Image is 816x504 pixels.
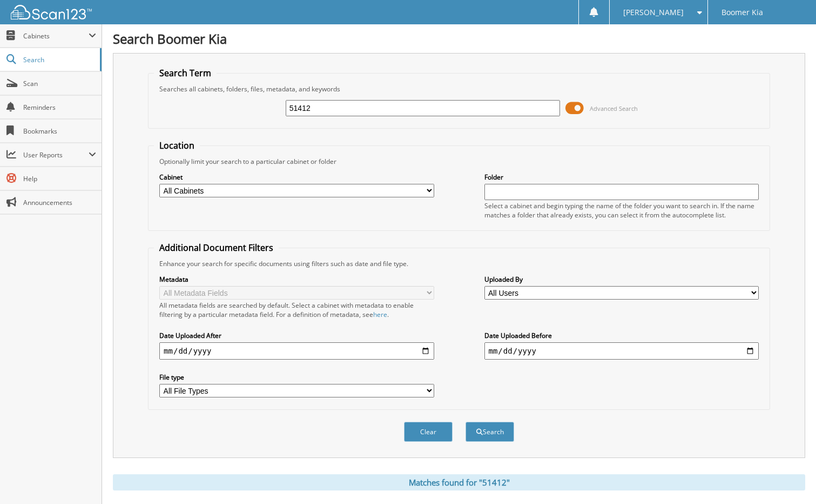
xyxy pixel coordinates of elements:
span: Search [23,55,95,64]
div: Optionally limit your search to a particular cabinet or folder [154,157,764,166]
button: Search [466,422,514,442]
legend: Search Term [154,67,217,79]
label: Metadata [159,275,434,284]
span: Scan [23,79,96,88]
div: Searches all cabinets, folders, files, metadata, and keywords [154,84,764,94]
label: Folder [484,173,759,182]
div: All metadata fields are searched by default. Select a cabinet with metadata to enable filtering b... [159,301,434,319]
span: Bookmarks [23,127,96,136]
label: Cabinet [159,173,434,182]
span: Boomer Kia [721,9,763,16]
span: User Reports [23,150,89,160]
img: scan123-logo-white.svg [11,5,92,19]
span: Announcements [23,198,96,207]
span: Help [23,174,96,183]
button: Clear [404,422,453,442]
input: end [484,342,759,360]
span: [PERSON_NAME] [623,9,684,16]
span: Cabinets [23,31,89,41]
label: Date Uploaded Before [484,331,759,340]
span: Reminders [23,103,96,112]
div: Matches found for "51412" [113,474,805,490]
input: start [159,342,434,360]
div: Select a cabinet and begin typing the name of the folder you want to search in. If the name match... [484,201,759,220]
h1: Search Boomer Kia [113,30,805,48]
a: here [373,310,387,319]
legend: Additional Document Filters [154,242,279,254]
label: Uploaded By [484,275,759,284]
label: File type [159,373,434,382]
label: Date Uploaded After [159,331,434,340]
span: Advanced Search [590,104,638,112]
div: Enhance your search for specific documents using filters such as date and file type. [154,259,764,268]
iframe: Chat Widget [762,452,816,504]
legend: Location [154,140,200,151]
